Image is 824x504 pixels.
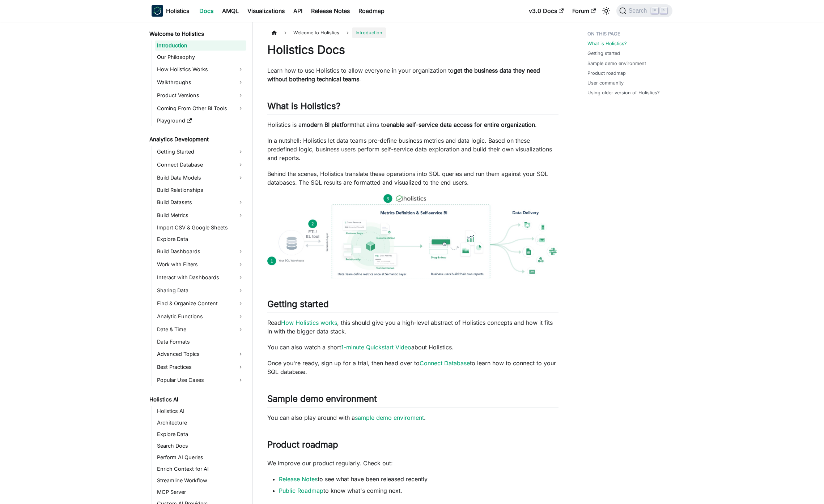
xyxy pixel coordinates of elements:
[155,311,246,322] a: Analytic Functions
[302,121,354,128] strong: modern BI platform
[279,475,558,483] li: to see what have been released recently
[267,101,558,115] h2: What is Holistics?
[267,194,558,279] img: How Holistics fits in your Data Stack
[616,4,672,17] button: Search (Command+K)
[155,246,246,257] a: Build Dashboards
[147,134,246,145] a: Analytics Development
[155,452,246,462] a: Perform AI Queries
[651,7,658,14] kbd: ⌘
[660,7,667,14] kbd: K
[155,259,246,270] a: Work with Filters
[155,406,246,416] a: Holistics AI
[155,116,246,126] a: Playground
[587,50,620,57] a: Getting started
[354,5,389,17] a: Roadmap
[155,159,246,171] a: Connect Database
[155,103,246,114] a: Coming From Other BI Tools
[627,8,651,14] span: Search
[166,7,189,15] b: Holistics
[155,361,246,373] a: Best Practices
[152,5,163,17] img: Holistics
[267,439,558,453] h2: Product roadmap
[587,89,660,96] a: Using older version of Holistics?
[281,319,337,326] a: How Holistics works
[267,413,558,422] p: You can also play around with a .
[155,285,246,296] a: Sharing Data
[195,5,218,17] a: Docs
[155,324,246,335] a: Date & Time
[267,66,558,83] p: Learn how to use Holistics to allow everyone in your organization to .
[155,337,246,347] a: Data Formats
[155,374,246,386] a: Popular Use Cases
[155,348,246,360] a: Advanced Topics
[587,40,627,47] a: What is Holistics?
[267,459,558,468] p: We improve our product regularly. Check out:
[243,5,289,17] a: Visualizations
[155,418,246,428] a: Architecture
[155,234,246,244] a: Explore Data
[155,475,246,486] a: Streamline Workflow
[386,121,535,128] strong: enable self-service data access for entire organization
[155,52,246,62] a: Our Philosophy
[155,172,246,184] a: Build Data Models
[155,298,246,309] a: Find & Organize Content
[267,359,558,376] p: Once you're ready, sign up for a trial, then head over to to learn how to connect to your SQL dat...
[267,43,558,57] h1: Holistics Docs
[155,185,246,195] a: Build Relationships
[147,395,246,405] a: Holistics AI
[155,146,246,158] a: Getting Started
[587,70,626,77] a: Product roadmap
[147,29,246,39] a: Welcome to Holistics
[267,169,558,187] p: Behind the scenes, Holistics translate these operations into SQL queries and run them against you...
[267,393,558,407] h2: Sample demo environment
[267,343,558,352] p: You can also watch a short about Holistics.
[341,344,411,351] a: 1-minute Quickstart Video
[307,5,354,17] a: Release Notes
[155,429,246,439] a: Explore Data
[267,27,558,38] nav: Breadcrumbs
[155,223,246,233] a: Import CSV & Google Sheets
[279,486,558,495] li: to know what's coming next.
[267,120,558,129] p: Holistics is a that aims to .
[152,5,189,17] a: HolisticsHolistics
[267,136,558,162] p: In a nutshell: Holistics let data teams pre-define business metrics and data logic. Based on thes...
[144,22,253,504] nav: Docs sidebar
[600,5,612,17] button: Switch between dark and light mode (currently light mode)
[155,487,246,497] a: MCP Server
[568,5,600,17] a: Forum
[587,60,646,67] a: Sample demo environment
[155,441,246,451] a: Search Docs
[279,487,323,494] a: Public Roadmap
[279,475,318,483] a: Release Notes
[290,27,343,38] span: Welcome to Holistics
[155,64,246,75] a: How Holistics Works
[218,5,243,17] a: AMQL
[267,318,558,336] p: Read , this should give you a high-level abstract of Holistics concepts and how it fits in with t...
[155,90,246,101] a: Product Versions
[155,210,246,221] a: Build Metrics
[587,79,624,86] a: User community
[289,5,307,17] a: API
[267,299,558,313] h2: Getting started
[355,414,424,421] a: sample demo enviroment
[155,77,246,88] a: Walkthroughs
[352,27,386,38] span: Introduction
[420,359,470,367] a: Connect Database
[155,197,246,208] a: Build Datasets
[267,27,281,38] a: Home page
[155,464,246,474] a: Enrich Context for AI
[155,272,246,283] a: Interact with Dashboards
[155,40,246,51] a: Introduction
[524,5,568,17] a: v3.0 Docs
